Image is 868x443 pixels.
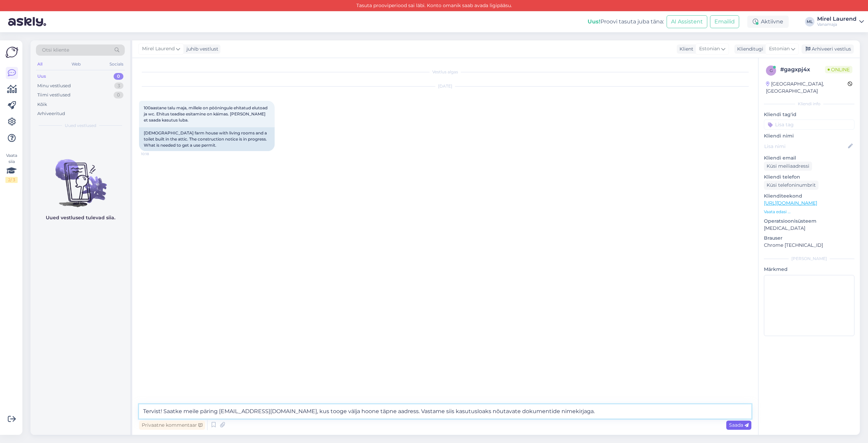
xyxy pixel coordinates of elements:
div: 2 / 3 [5,177,18,183]
p: [MEDICAL_DATA] [764,225,854,232]
p: Operatsioonisüsteem [764,218,854,225]
input: Lisa nimi [764,143,847,150]
img: No chats [31,147,130,208]
span: 10:18 [141,151,166,156]
span: Estonian [769,45,790,53]
a: [URL][DOMAIN_NAME] [764,200,817,206]
span: Estonian [699,45,720,53]
p: Kliendi telefon [764,173,854,181]
div: 3 [114,82,123,89]
div: Socials [108,60,125,69]
textarea: Tervist! Saatke meile päring [EMAIL_ADDRESS][DOMAIN_NAME], kus tooge välja hoone täpne aadress. V... [139,404,751,419]
span: Saada [729,422,749,428]
div: Vaata siia [5,152,18,183]
a: Mirel LaurendVanamaja [817,16,864,27]
p: Klienditeekond [764,192,854,200]
div: Tiimi vestlused [37,92,71,98]
div: Klienditugi [734,45,763,53]
span: Otsi kliente [42,47,69,54]
p: Chrome [TECHNICAL_ID] [764,242,854,249]
div: Web [70,60,82,69]
div: [DEMOGRAPHIC_DATA] farm house with living rooms and a toilet built in the attic. The construction... [139,127,275,151]
div: All [36,60,44,69]
div: juhib vestlust [184,45,218,53]
div: [DATE] [139,83,751,89]
span: g [770,68,773,73]
div: Klient [677,45,693,53]
button: Emailid [710,15,739,28]
p: Märkmed [764,266,854,273]
div: Vanamaja [817,22,856,27]
div: Privaatne kommentaar [139,421,205,430]
div: ML [805,17,814,26]
div: Kliendi info [764,101,854,107]
div: Vestlus algas [139,69,751,75]
div: 0 [114,92,123,98]
div: Proovi tasuta juba täna: [588,18,664,26]
div: Aktiivne [747,16,789,28]
span: 100aastane talu maja, millele on pööningule ehitatud elutoad ja wc. Ehitus teadise esitamine on k... [144,105,269,123]
div: 0 [114,73,123,80]
span: Uued vestlused [65,123,96,129]
span: Mirel Laurend [142,45,175,53]
p: Kliendi email [764,154,854,162]
img: Askly Logo [5,46,18,59]
div: [PERSON_NAME] [764,256,854,262]
div: Kõik [37,101,47,108]
p: Uued vestlused tulevad siia. [46,214,115,221]
b: Uus! [588,18,600,25]
div: [GEOGRAPHIC_DATA], [GEOGRAPHIC_DATA] [766,80,848,95]
div: Uus [37,73,46,80]
div: # gagxpj4x [780,66,825,74]
div: Arhiveeritud [37,110,65,117]
div: Arhiveeri vestlus [802,44,854,54]
div: Minu vestlused [37,82,71,89]
div: Mirel Laurend [817,16,856,22]
input: Lisa tag [764,119,854,130]
p: Kliendi nimi [764,132,854,140]
div: Küsi telefoninumbrit [764,181,818,190]
p: Kliendi tag'id [764,111,854,118]
p: Brauser [764,235,854,242]
span: Online [825,66,852,73]
p: Vaata edasi ... [764,209,854,215]
div: Küsi meiliaadressi [764,162,812,171]
button: AI Assistent [667,15,707,28]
